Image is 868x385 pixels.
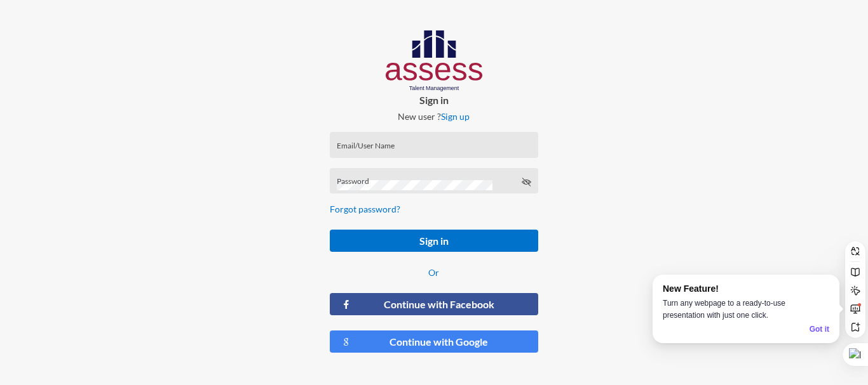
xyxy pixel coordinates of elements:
a: Sign up [441,111,470,122]
p: Or [330,267,538,278]
p: New user ? [320,111,548,122]
a: Forgot password? [330,204,400,214]
button: Continue with Google [330,330,538,353]
button: Continue with Facebook [330,293,538,315]
button: Sign in [330,230,538,252]
p: Sign in [320,94,548,106]
img: AssessLogoo.svg [386,30,483,91]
